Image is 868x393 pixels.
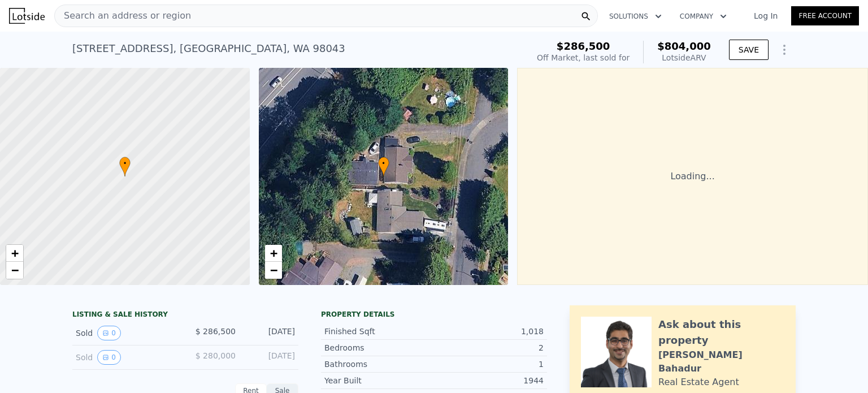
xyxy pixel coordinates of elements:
[55,9,191,23] span: Search an address or region
[657,52,711,63] div: Lotside ARV
[434,359,544,370] div: 1
[6,262,23,279] a: Zoom out
[196,351,236,360] span: $ 280,000
[196,327,236,336] span: $ 286,500
[537,52,630,63] div: Off Market, last sold for
[324,359,434,370] div: Bathrooms
[265,262,282,279] a: Zoom out
[6,245,23,262] a: Zoom in
[729,40,769,60] button: SAVE
[600,6,671,27] button: Solutions
[76,350,176,365] div: Sold
[72,41,345,57] div: [STREET_ADDRESS] , [GEOGRAPHIC_DATA] , WA 98043
[245,326,295,340] div: [DATE]
[658,348,784,375] div: [PERSON_NAME] Bahadur
[434,375,544,386] div: 1944
[324,375,434,386] div: Year Built
[378,157,389,176] div: •
[11,246,19,260] span: +
[658,317,784,348] div: Ask about this property
[97,350,121,365] button: View historical data
[658,375,739,389] div: Real Estate Agent
[557,40,610,52] span: $286,500
[434,342,544,353] div: 2
[773,38,796,61] button: Show Options
[321,310,547,319] div: Property details
[72,310,298,321] div: LISTING & SALE HISTORY
[119,157,131,176] div: •
[245,350,295,365] div: [DATE]
[378,158,389,169] span: •
[76,326,176,340] div: Sold
[671,6,736,27] button: Company
[270,263,277,277] span: −
[265,245,282,262] a: Zoom in
[740,10,791,21] a: Log In
[270,246,277,260] span: +
[9,8,45,24] img: Lotside
[324,342,434,353] div: Bedrooms
[324,326,434,337] div: Finished Sqft
[119,158,131,169] span: •
[11,263,19,277] span: −
[517,68,868,285] div: Loading...
[657,40,711,52] span: $804,000
[97,326,121,340] button: View historical data
[434,326,544,337] div: 1,018
[791,6,859,25] a: Free Account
